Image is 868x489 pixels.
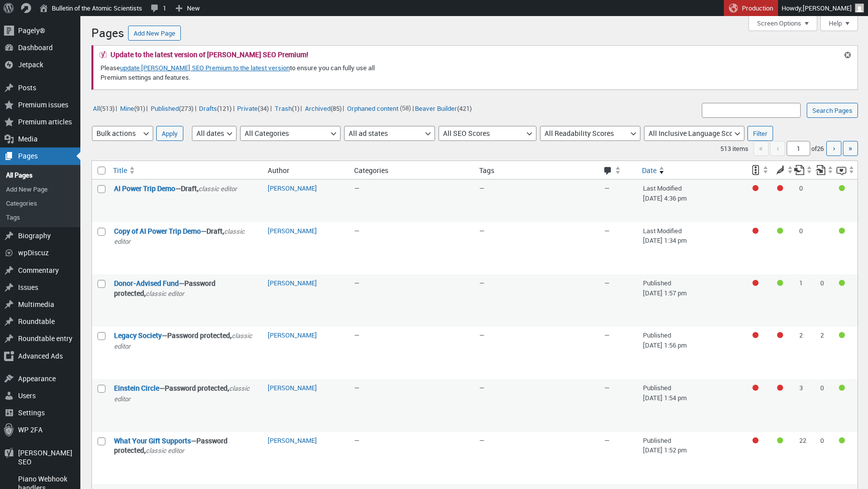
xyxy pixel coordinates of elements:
[815,274,836,327] td: 0
[794,161,813,179] a: Outgoing internal links
[752,437,758,443] div: Focus keyphrase not set
[268,383,317,392] a: [PERSON_NAME]
[638,274,745,327] td: Published [DATE] 1:57 pm
[604,383,610,392] span: —
[349,161,474,180] th: Categories
[354,278,360,287] span: —
[91,21,124,43] h1: Pages
[114,383,159,393] a: “Einstein Circle” (Edit)
[638,327,745,379] td: Published [DATE] 1:56 pm
[303,102,343,114] a: Archived(85)
[638,432,745,484] td: Published [DATE] 1:52 pm
[111,51,308,58] h2: Update to the latest version of [PERSON_NAME] SEO Premium!
[720,144,748,153] span: 513 items
[236,101,272,114] li: |
[752,332,758,338] div: Focus keyphrase not set
[354,436,360,445] span: —
[839,385,845,391] div: Good
[114,278,179,288] a: “Donor-Advised Fund” (Edit)
[604,184,610,193] span: —
[217,103,232,112] span: (121)
[268,184,317,193] a: [PERSON_NAME]
[848,142,852,153] span: »
[839,280,845,286] div: Good
[91,101,473,114] ul: |
[777,228,783,234] div: Good
[114,331,252,351] span: classic editor
[794,274,815,327] td: 1
[100,103,115,112] span: (513)
[346,101,410,114] li: (58)
[817,144,824,153] span: 26
[206,226,224,236] span: Draft,
[815,327,836,379] td: 2
[263,161,349,180] th: Author
[354,226,360,235] span: —
[794,379,815,432] td: 3
[807,103,858,118] input: Search Pages
[815,379,836,432] td: 0
[114,227,245,246] span: classic editor
[603,167,613,177] span: Comments
[268,278,317,287] a: [PERSON_NAME]
[794,327,815,379] td: 2
[354,383,360,392] span: —
[833,142,835,153] span: ›
[642,166,657,176] span: Date
[114,383,258,404] strong: —
[149,102,194,114] a: Published(273)
[803,4,852,13] span: [PERSON_NAME]
[114,384,250,403] span: classic editor
[114,184,258,194] strong: —
[156,126,183,141] input: Apply
[114,436,228,455] span: Password protected,
[748,16,817,31] button: Screen Options
[770,161,794,179] a: Readability score
[91,101,117,114] li: |
[181,184,198,193] span: Draft,
[273,101,302,114] li: |
[753,141,769,156] span: «
[303,101,344,114] li: |
[99,62,403,83] p: Please to ensure you can fully use all Premium settings and features.
[258,103,269,112] span: (34)
[604,278,610,287] span: —
[747,126,773,141] input: Filter
[604,331,610,340] span: —
[114,226,258,247] strong: —
[146,289,184,298] span: classic editor
[777,332,783,338] div: Needs improvement
[745,161,769,179] a: SEO score
[839,437,845,443] div: Good
[638,379,745,432] td: Published [DATE] 1:54 pm
[777,437,783,443] div: Good
[91,102,116,114] a: All(513)
[604,226,610,235] span: —
[114,226,201,236] a: “Copy of AI Power Trip Demo” (Edit)
[354,331,360,340] span: —
[777,185,783,191] div: Needs improvement
[474,161,599,180] th: Tags
[457,103,472,112] span: (421)
[839,228,845,234] div: Good
[146,446,184,455] span: classic editor
[165,383,229,393] span: Password protected,
[752,385,758,391] div: Focus keyphrase not set
[198,101,235,114] li: |
[839,332,845,338] div: Good
[119,101,148,114] li: |
[273,102,300,114] a: Trash(1)
[114,331,258,351] strong: —
[346,102,399,114] a: Orphaned content
[638,180,745,222] td: Last Modified [DATE] 4:36 pm
[794,180,815,222] td: 0
[268,436,317,445] a: [PERSON_NAME]
[815,161,834,179] a: Received internal links
[638,161,745,180] a: Date
[268,331,317,340] a: [PERSON_NAME]
[839,185,845,191] div: Good
[777,280,783,286] div: Good
[820,16,858,31] button: Help
[109,161,263,180] a: Title
[114,184,175,193] a: “AI Power Trip Demo” (Edit)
